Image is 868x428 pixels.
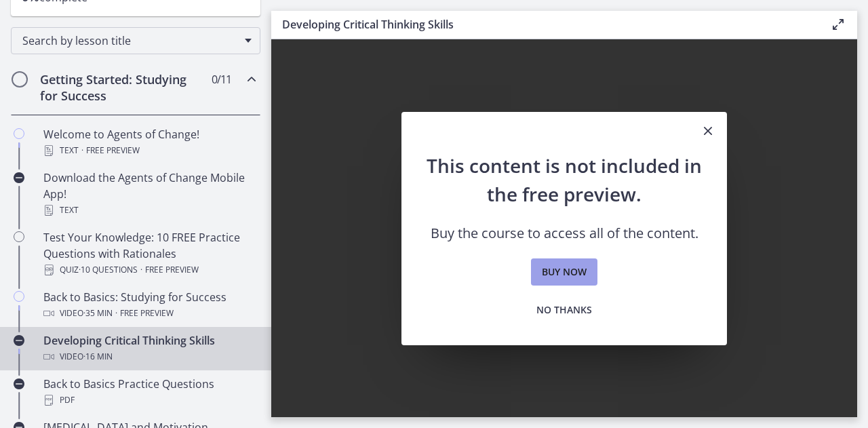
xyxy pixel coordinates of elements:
[43,392,255,408] div: PDF
[282,16,808,33] h3: Developing Critical Thinking Skills
[120,305,174,322] span: Free preview
[43,332,255,365] div: Developing Critical Thinking Skills
[43,202,255,218] div: Text
[43,349,255,365] div: Video
[526,296,603,324] button: No thanks
[145,262,199,278] span: Free preview
[689,112,727,151] button: Close
[423,151,705,208] h2: This content is not included in the free preview.
[83,349,113,365] span: · 16 min
[43,305,255,322] div: Video
[43,170,255,218] div: Download the Agents of Change Mobile App!
[43,126,255,159] div: Welcome to Agents of Change!
[423,225,705,242] p: Buy the course to access all of the content.
[536,302,592,318] span: No thanks
[212,71,231,87] span: 0 / 11
[43,229,255,278] div: Test Your Knowledge: 10 FREE Practice Questions with Rationales
[11,27,260,54] div: Search by lesson title
[43,289,255,322] div: Back to Basics: Studying for Success
[40,71,205,104] h2: Getting Started: Studying for Success
[115,305,117,322] span: ·
[43,262,255,278] div: Quiz
[22,33,238,48] span: Search by lesson title
[531,258,597,286] a: Buy now
[43,142,255,159] div: Text
[542,264,587,280] span: Buy now
[86,142,140,159] span: Free preview
[79,262,138,278] span: · 10 Questions
[43,376,255,408] div: Back to Basics Practice Questions
[140,262,142,278] span: ·
[83,305,113,322] span: · 35 min
[81,142,83,159] span: ·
